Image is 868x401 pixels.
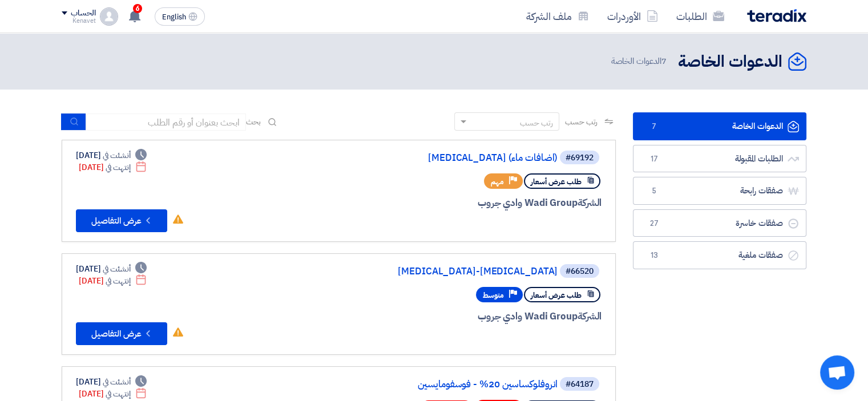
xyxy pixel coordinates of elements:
[76,209,167,232] button: عرض التفاصيل
[103,149,130,161] span: أنشئت في
[566,154,594,162] div: #69192
[76,149,147,161] div: [DATE]
[76,263,147,275] div: [DATE]
[103,263,130,275] span: أنشئت في
[578,309,602,323] span: الشركة
[329,153,558,163] a: [MEDICAL_DATA] (اضافات ماء)
[491,176,504,187] span: مهم
[678,51,782,73] h2: الدعوات الخاصة
[565,116,597,128] span: رتب حسب
[611,55,669,68] span: الدعوات الخاصة
[566,268,594,276] div: #66520
[76,376,147,388] div: [DATE]
[162,13,186,21] span: English
[820,355,854,390] div: Open chat
[578,196,602,210] span: الشركة
[633,209,806,237] a: صفقات خاسرة27
[661,55,667,67] span: 7
[520,117,553,129] div: رتب حسب
[62,18,95,24] div: Kenavet
[155,7,205,26] button: English
[647,185,661,197] span: 5
[100,7,118,26] img: profile_test.png
[647,250,661,261] span: 13
[79,161,147,173] div: [DATE]
[329,266,558,277] a: [MEDICAL_DATA]-[MEDICAL_DATA]
[103,376,130,388] span: أنشئت في
[517,3,598,30] a: ملف الشركة
[598,3,667,30] a: الأوردرات
[531,290,582,301] span: طلب عرض أسعار
[329,379,558,390] a: انروفلوكساسين 20% - فوسفومايسين
[747,9,806,22] img: Teradix logo
[246,116,261,128] span: بحث
[647,218,661,229] span: 27
[633,177,806,205] a: صفقات رابحة5
[531,176,582,187] span: طلب عرض أسعار
[633,112,806,140] a: الدعوات الخاصة7
[633,145,806,173] a: الطلبات المقبولة17
[106,275,130,287] span: إنتهت في
[647,121,661,132] span: 7
[76,322,167,345] button: عرض التفاصيل
[106,161,130,173] span: إنتهت في
[327,309,601,324] div: Wadi Group وادي جروب
[106,388,130,400] span: إنتهت في
[647,153,661,165] span: 17
[79,388,147,400] div: [DATE]
[86,114,246,131] input: ابحث بعنوان أو رقم الطلب
[566,380,594,388] div: #64187
[667,3,733,30] a: الطلبات
[633,241,806,269] a: صفقات ملغية13
[71,9,95,18] div: الحساب
[483,290,504,301] span: متوسط
[133,4,142,13] span: 6
[79,275,147,287] div: [DATE]
[327,196,601,210] div: Wadi Group وادي جروب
